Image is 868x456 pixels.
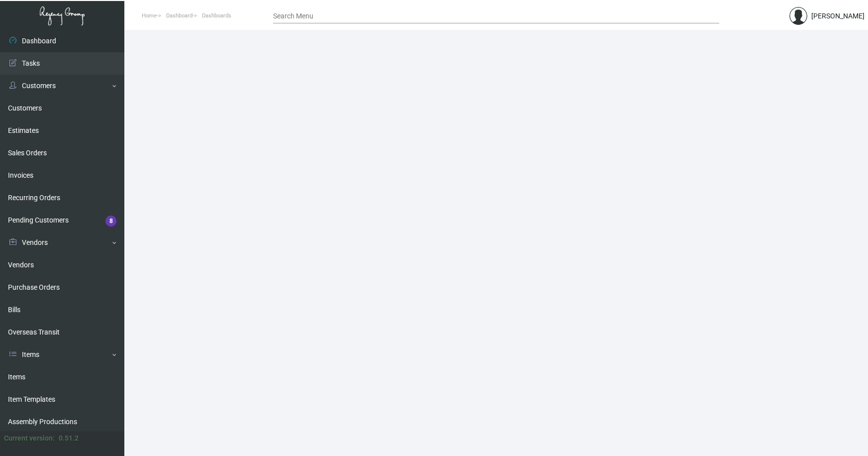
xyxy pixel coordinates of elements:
[202,12,231,19] span: Dashboards
[4,433,55,444] div: Current version:
[59,433,79,444] div: 0.51.2
[811,11,865,21] div: [PERSON_NAME]
[789,7,807,25] img: admin@bootstrapmaster.com
[142,12,157,19] span: Home
[166,12,193,19] span: Dashboard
